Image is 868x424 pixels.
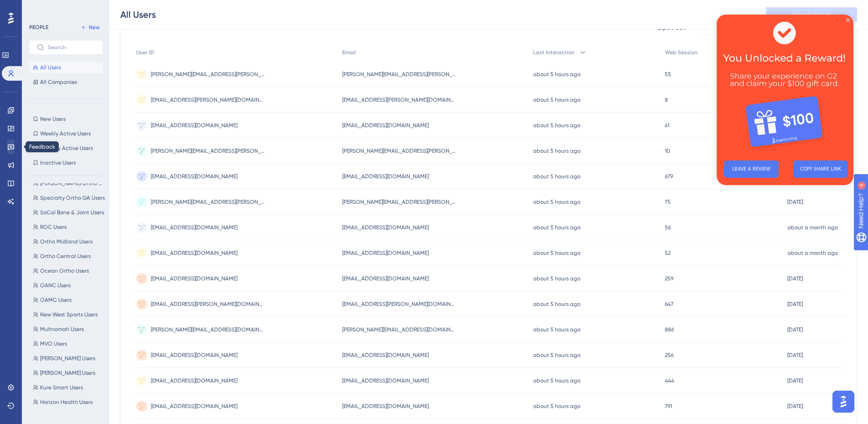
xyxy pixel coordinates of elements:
time: [DATE] [787,377,803,384]
span: [EMAIL_ADDRESS][DOMAIN_NAME] [151,403,237,410]
span: 886 [665,326,674,333]
button: OANC Users [29,280,108,291]
button: New Users [29,114,103,124]
time: [DATE] [787,275,803,282]
button: [PERSON_NAME] Users [29,367,108,378]
span: New West Sports Users [40,311,98,318]
time: about 5 hours ago [533,377,580,384]
button: Horizon Health Users [29,397,108,408]
div: Close Preview [129,4,133,7]
span: [PERSON_NAME][EMAIL_ADDRESS][PERSON_NAME][DOMAIN_NAME] [342,198,456,206]
time: [DATE] [787,301,803,307]
button: Multnomah Users [29,324,108,335]
span: 8 [665,96,668,103]
button: MVO Users [29,338,108,349]
time: about 5 hours ago [533,199,580,205]
span: 444 [665,377,674,384]
span: [EMAIL_ADDRESS][DOMAIN_NAME] [342,122,429,129]
button: OAMC Users [29,295,108,305]
span: [EMAIL_ADDRESS][DOMAIN_NAME] [342,352,429,359]
span: [EMAIL_ADDRESS][DOMAIN_NAME] [342,403,429,410]
time: [DATE] [787,326,803,333]
button: Weekly Active Users [29,128,103,139]
button: Save Segment [766,7,857,22]
span: [EMAIL_ADDRESS][DOMAIN_NAME] [151,224,237,231]
div: 4 [63,5,66,12]
span: [EMAIL_ADDRESS][DOMAIN_NAME] [151,377,237,384]
button: Ortho Central Users [29,251,108,262]
span: [PERSON_NAME][EMAIL_ADDRESS][PERSON_NAME][DOMAIN_NAME] [151,198,265,206]
span: Weekly Active Users [40,130,91,137]
time: about 5 hours ago [533,275,580,282]
button: [PERSON_NAME] Ortho Users [29,178,108,189]
span: New [89,24,100,31]
button: Monthly Active Users [29,143,103,154]
span: [EMAIL_ADDRESS][DOMAIN_NAME] [151,173,237,180]
div: PEOPLE [29,24,48,31]
span: [EMAIL_ADDRESS][DOMAIN_NAME] [151,352,237,359]
span: MVO Users [40,340,67,347]
span: 55 [665,71,671,78]
button: SoCal Bone & Joint Users [29,207,108,218]
button: All Companies [29,77,103,88]
button: New [77,22,103,33]
span: [PERSON_NAME] Users [40,355,95,362]
span: 679 [665,173,673,180]
button: Ortho Midland Users [29,236,108,247]
button: All Users [29,62,103,73]
span: [PERSON_NAME][EMAIL_ADDRESS][PERSON_NAME][DOMAIN_NAME] [151,71,265,78]
button: Specialty Ortho GA Users [29,192,108,203]
span: Ocean Ortho Users [40,267,89,274]
div: All Users [120,8,156,21]
time: about 5 hours ago [533,403,580,409]
span: Ortho Central Users [40,253,91,260]
time: about 5 hours ago [533,71,580,78]
span: Inactive Users [40,159,76,166]
span: [PERSON_NAME][EMAIL_ADDRESS][PERSON_NAME][DOMAIN_NAME] [342,147,456,155]
span: [PERSON_NAME][EMAIL_ADDRESS][PERSON_NAME][DOMAIN_NAME] [342,71,456,78]
span: All Companies [40,78,77,86]
span: User ID [136,49,154,56]
span: Monthly Active Users [40,145,93,152]
span: [EMAIL_ADDRESS][DOMAIN_NAME] [342,377,429,384]
span: [EMAIL_ADDRESS][DOMAIN_NAME] [151,275,237,282]
span: [EMAIL_ADDRESS][PERSON_NAME][DOMAIN_NAME] [151,96,265,103]
button: COPY SHARE LINK [77,146,131,163]
button: Inactive Users [29,157,103,168]
span: [EMAIL_ADDRESS][DOMAIN_NAME] [342,173,429,180]
time: about 5 hours ago [533,301,580,307]
time: about 5 hours ago [533,352,580,358]
span: Need Help? [21,2,57,13]
time: about a month ago [787,224,838,231]
span: [EMAIL_ADDRESS][DOMAIN_NAME] [151,122,237,129]
iframe: UserGuiding AI Assistant Launcher [830,388,857,415]
span: 56 [665,224,671,231]
span: [PERSON_NAME][EMAIL_ADDRESS][DOMAIN_NAME] [342,326,456,333]
time: [DATE] [787,352,803,358]
time: about 5 hours ago [533,122,580,129]
span: [EMAIL_ADDRESS][DOMAIN_NAME] [342,224,429,231]
span: ROC Users [40,223,67,231]
span: All Users [40,64,61,71]
span: [PERSON_NAME][EMAIL_ADDRESS][DOMAIN_NAME] [151,326,265,333]
span: 10 [665,147,670,155]
span: Multnomah Users [40,326,84,333]
button: ROC Users [29,222,108,233]
span: Ortho Midland Users [40,238,92,245]
span: Email [342,49,356,56]
span: 259 [665,275,673,282]
span: [EMAIL_ADDRESS][PERSON_NAME][DOMAIN_NAME] [342,300,456,308]
time: about a month ago [787,250,838,256]
span: Last Interaction [533,49,575,56]
span: 256 [665,352,673,359]
time: about 5 hours ago [533,97,580,103]
span: Specialty Ortho GA Users [40,194,105,202]
span: [EMAIL_ADDRESS][DOMAIN_NAME] [342,249,429,257]
time: about 5 hours ago [533,224,580,231]
span: OANC Users [40,282,71,289]
time: [DATE] [787,199,803,205]
time: about 5 hours ago [533,250,580,256]
span: [PERSON_NAME] Users [40,369,95,377]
